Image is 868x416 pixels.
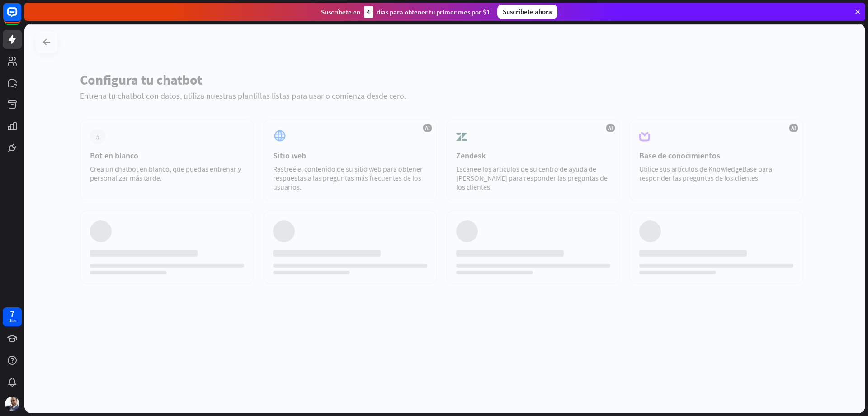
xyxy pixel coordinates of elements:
[3,307,22,326] a: 7 días
[503,7,552,16] font: Suscríbete ahora
[367,8,370,16] font: 4
[10,308,14,319] font: 7
[321,8,360,16] font: Suscríbete en
[377,8,490,16] font: días para obtener tu primer mes por $1
[9,318,16,324] font: días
